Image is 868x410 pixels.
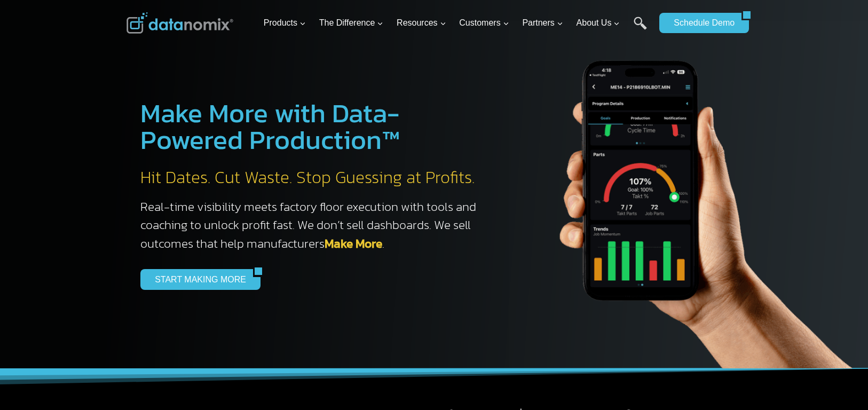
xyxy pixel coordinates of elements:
[319,16,384,30] span: The Difference
[659,13,741,33] a: Schedule Demo
[127,12,233,34] img: Datanomix
[577,16,620,30] span: About Us
[522,16,563,30] span: Partners
[259,6,654,41] nav: Primary Navigation
[634,17,647,41] a: Search
[264,16,306,30] span: Products
[140,198,487,253] h3: Real-time visibility meets factory floor execution with tools and coaching to unlock profit fast....
[140,100,487,153] h1: Make More with Data-Powered Production™
[459,16,509,30] span: Customers
[140,269,253,289] a: START MAKING MORE
[140,167,487,189] h2: Hit Dates. Cut Waste. Stop Guessing at Profits.
[325,234,382,253] a: Make More
[397,16,446,30] span: Resources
